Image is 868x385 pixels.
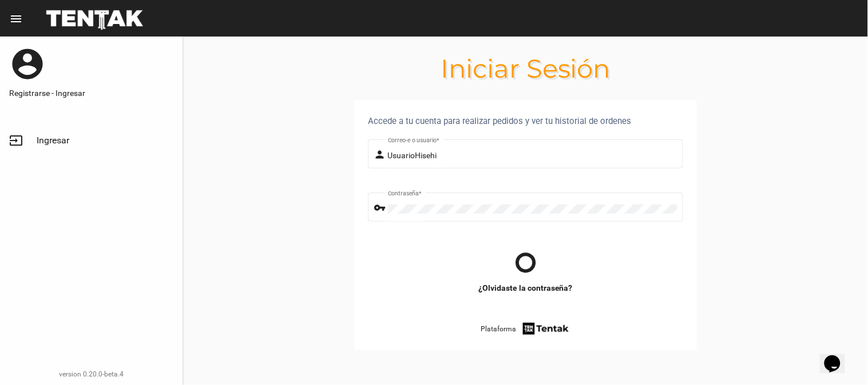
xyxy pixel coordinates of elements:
[9,134,23,147] mat-icon: input
[374,148,388,162] mat-icon: person
[9,87,173,99] a: Registrarse - Ingresar
[481,321,570,336] a: Plataforma
[9,12,23,26] mat-icon: menu
[481,323,516,335] span: Plataforma
[9,368,173,380] div: version 0.20.0-beta.4
[820,339,857,374] iframe: chat widget
[521,321,570,336] img: tentak-firm.png
[368,114,683,128] div: Accede a tu cuenta para realizar pedidos y ver tu historial de ordenes
[37,135,69,146] span: Ingresar
[374,201,388,215] mat-icon: vpn_key
[478,282,573,294] a: ¿Olvidaste la contraseña?
[183,59,868,78] h1: Iniciar Sesión
[9,46,46,82] mat-icon: account_circle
